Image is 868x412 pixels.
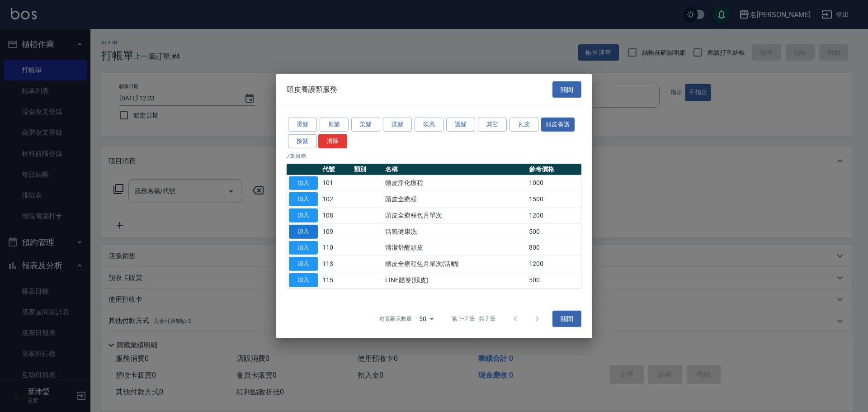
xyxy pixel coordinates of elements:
td: 108 [320,207,352,223]
td: 109 [320,223,352,240]
button: 吹風 [415,118,443,132]
td: 101 [320,175,352,191]
button: 加入 [289,192,318,206]
p: 每頁顯示數量 [379,315,412,323]
td: 110 [320,240,352,256]
button: 加入 [289,176,318,190]
td: 頭皮全療程包月單次(活動) [383,256,527,272]
td: 1200 [527,256,581,272]
div: 50 [415,307,437,331]
p: 第 1–7 筆 共 7 筆 [452,315,495,323]
th: 類別 [352,163,383,175]
button: 染髮 [351,118,380,132]
button: 接髮 [288,134,317,148]
button: 剪髮 [320,118,349,132]
td: 500 [527,223,581,240]
td: 頭皮全療程 [383,191,527,208]
button: 洗髮 [383,118,412,132]
td: 頭皮全療程包月單次 [383,207,527,223]
th: 參考價格 [527,163,581,175]
button: 關閉 [552,310,581,327]
td: 1500 [527,191,581,208]
button: 燙髮 [288,118,317,132]
span: 頭皮養護類服務 [287,85,337,94]
button: 頭皮養護 [541,118,575,132]
button: 清除 [318,134,347,148]
td: 1200 [527,207,581,223]
td: 頭皮淨化療程 [383,175,527,191]
td: 清潔舒醒頭皮 [383,240,527,256]
td: 活氧健康洗 [383,223,527,240]
td: 1000 [527,175,581,191]
button: 其它 [478,118,507,132]
button: 加入 [289,208,318,223]
td: 500 [527,272,581,288]
td: 102 [320,191,352,208]
th: 代號 [320,163,352,175]
td: 113 [320,256,352,272]
button: 護髮 [446,118,475,132]
button: 關閉 [552,81,581,98]
td: 800 [527,240,581,256]
th: 名稱 [383,163,527,175]
button: 加入 [289,273,318,287]
button: 加入 [289,225,318,239]
td: LINE酷卷(頭皮) [383,272,527,288]
button: 加入 [289,257,318,271]
button: 加入 [289,241,318,255]
button: 瓦皮 [509,118,538,132]
td: 115 [320,272,352,288]
p: 7 筆服務 [287,152,581,160]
